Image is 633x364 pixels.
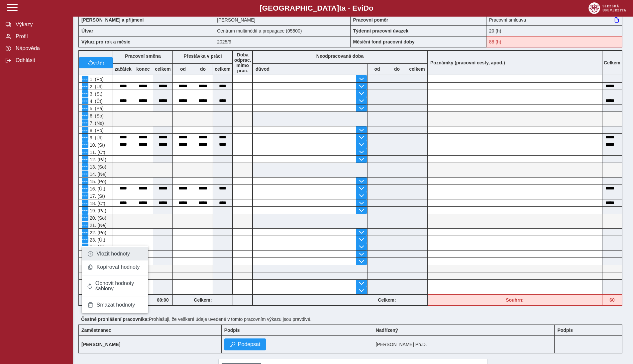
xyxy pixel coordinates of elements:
[79,57,113,68] button: vrátit
[14,34,67,39] span: Profil
[14,45,67,51] span: Nápověda
[82,149,88,155] button: Menu
[153,66,172,72] b: celkem
[88,77,104,82] span: 1. (Po)
[428,60,508,65] b: Poznámky (pracovní cesty, apod.)
[238,341,261,347] span: Podepsat
[88,215,106,221] span: 20. (So)
[81,328,111,333] b: Zaměstnanec
[88,201,105,206] span: 18. (Čt)
[97,302,135,308] span: Smazat hodnoty
[407,66,427,72] b: celkem
[97,251,130,256] span: Vložit hodnoty
[88,106,104,111] span: 5. (Pá)
[173,297,233,303] b: Celkem:
[557,328,573,333] b: Podpis
[93,60,104,65] span: vrátit
[213,66,232,72] b: celkem
[88,237,105,243] span: 23. (Út)
[82,119,88,126] button: Menu
[82,141,88,148] button: Menu
[88,99,103,104] span: 4. (Čt)
[428,294,602,306] div: Fond pracovní doby (88 h) a součet hodin (60 h) se neshodují!
[88,142,105,148] span: 10. (St)
[82,127,88,133] button: Menu
[88,208,106,213] span: 19. (Pá)
[602,294,622,306] div: Fond pracovní doby (88 h) a součet hodin (60 h) se neshodují!
[82,134,88,141] button: Menu
[183,53,222,59] b: Přestávka v práci
[82,244,88,250] button: Menu
[95,281,143,291] span: Obnovit hodnoty šablony
[367,297,407,303] b: Celkem:
[214,36,350,47] div: 2025/9
[82,200,88,206] button: Menu
[368,66,387,72] b: od
[486,25,622,36] div: 20 (h)
[82,98,88,104] button: Menu
[88,150,105,155] span: 11. (Čt)
[81,342,120,347] b: [PERSON_NAME]
[214,25,350,36] div: Centrum multimédií a propagace (05500)
[193,66,213,72] b: do
[173,66,193,72] b: od
[88,135,103,140] span: 9. (Út)
[369,4,373,12] span: o
[133,66,153,72] b: konec
[256,66,269,72] b: důvod
[486,36,622,47] div: Fond pracovní doby (88 h) a součet hodin (60 h) se neshodují!
[364,4,369,12] span: D
[14,57,67,63] span: Odhlásit
[353,28,409,34] b: Týdenní pracovní úvazek
[353,39,415,44] b: Měsíční fond pracovní doby
[82,105,88,111] button: Menu
[88,164,106,170] span: 13. (So)
[88,113,104,118] span: 6. (So)
[113,66,133,72] b: začátek
[82,178,88,184] button: Menu
[97,264,140,270] span: Kopírovat hodnoty
[588,2,626,14] img: logo_web_su.png
[82,112,88,119] button: Menu
[316,53,364,59] b: Neodpracovaná doba
[81,39,130,44] b: Výkaz pro rok a měsíc
[88,193,105,199] span: 17. (St)
[81,317,149,322] b: Čestné prohlášení pracovníka:
[82,163,88,170] button: Menu
[224,338,266,350] button: Podepsat
[506,297,524,303] b: Souhrn:
[339,4,341,12] span: t
[82,90,88,97] button: Menu
[82,192,88,199] button: Menu
[376,328,398,333] b: Nadřízený
[82,76,88,82] button: Menu
[82,171,88,177] button: Menu
[602,297,622,303] b: 60
[82,185,88,192] button: Menu
[88,245,105,250] span: 24. (St)
[88,230,106,235] span: 22. (Po)
[88,128,104,133] span: 8. (Po)
[153,297,172,303] b: 60:00
[353,17,388,23] b: Pracovní poměr
[88,120,104,126] span: 7. (Ne)
[88,223,107,228] span: 21. (Ne)
[387,66,407,72] b: do
[81,28,93,34] b: Útvar
[88,179,106,184] span: 15. (Po)
[88,157,106,162] span: 12. (Pá)
[234,52,251,73] b: Doba odprac. mimo prac.
[88,186,105,191] span: 16. (Út)
[224,328,240,333] b: Podpis
[604,60,620,65] b: Celkem
[81,17,144,23] b: [PERSON_NAME] a příjmení
[373,336,555,353] td: [PERSON_NAME] Ph.D.
[14,22,67,28] span: Výkazy
[20,4,613,13] b: [GEOGRAPHIC_DATA] a - Evi
[82,229,88,236] button: Menu
[82,83,88,90] button: Menu
[82,207,88,214] button: Menu
[82,156,88,163] button: Menu
[82,214,88,221] button: Menu
[88,91,102,97] span: 3. (St)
